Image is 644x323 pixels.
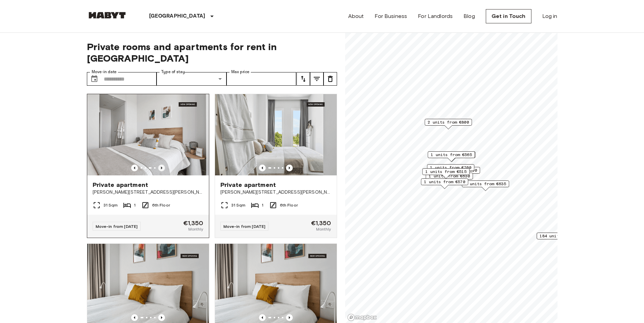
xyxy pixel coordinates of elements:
span: 184 units from €1100 [540,233,588,239]
a: About [348,12,364,20]
a: Previous imagePrevious imagePrivate apartment[PERSON_NAME][STREET_ADDRESS][PERSON_NAME][PERSON_NA... [87,94,209,238]
button: Previous image [286,165,293,171]
span: 1 [134,202,136,208]
span: 31 Sqm [231,202,246,208]
div: Map marker [421,178,468,189]
button: tune [324,72,337,86]
span: Private apartment [93,181,148,189]
span: 2 units from €800 [428,119,469,125]
span: 31 Sqm [103,202,118,208]
button: Previous image [158,314,165,321]
label: Type of stay [161,69,185,75]
span: [PERSON_NAME][STREET_ADDRESS][PERSON_NAME][PERSON_NAME] [220,189,331,196]
span: 1 units from €570 [424,179,465,185]
img: Marketing picture of unit ES-15-102-614-001 [215,94,337,175]
button: Previous image [131,165,138,171]
img: Habyt [87,12,127,19]
span: 1 units from €600 [436,167,477,173]
a: Get in Touch [486,9,531,23]
div: Map marker [536,233,591,243]
a: Blog [463,12,475,20]
img: Marketing picture of unit ES-15-102-608-001 [87,94,209,175]
a: Marketing picture of unit ES-15-102-614-001Previous imagePrevious imagePrivate apartment[PERSON_N... [215,94,337,238]
div: Map marker [427,164,474,175]
span: 6th Floor [152,202,170,208]
a: For Landlords [418,12,453,20]
span: 1 units from €700 [430,165,471,171]
span: €1,350 [183,220,204,226]
button: tune [310,72,324,86]
a: Mapbox logo [347,314,377,321]
a: For Business [375,12,407,20]
div: Map marker [426,173,473,183]
div: Map marker [428,151,475,162]
span: 1 units from €515 [425,169,467,175]
span: Private rooms and apartments for rent in [GEOGRAPHIC_DATA] [87,41,337,64]
div: Map marker [433,167,480,177]
button: Previous image [286,314,293,321]
span: €1,350 [311,220,331,226]
span: Monthly [316,226,331,232]
div: Map marker [462,180,509,191]
p: [GEOGRAPHIC_DATA] [149,12,206,20]
button: Previous image [158,165,165,171]
div: Map marker [428,151,475,162]
button: tune [296,72,310,86]
span: 1 units from €565 [431,152,472,158]
span: 1 units from €635 [465,181,506,187]
div: Map marker [422,168,470,179]
span: 1 [262,202,263,208]
button: Previous image [259,165,266,171]
span: Monthly [188,226,203,232]
span: 1 units from €630 [429,173,470,179]
a: Log in [542,12,557,20]
label: Max price [231,69,249,75]
button: Previous image [131,314,138,321]
label: Move-in date [92,69,117,75]
button: Previous image [259,314,266,321]
span: 6th Floor [280,202,298,208]
div: Map marker [425,119,472,129]
span: [PERSON_NAME][STREET_ADDRESS][PERSON_NAME][PERSON_NAME] [93,189,204,196]
span: Move-in from [DATE] [223,224,266,229]
span: Move-in from [DATE] [96,224,138,229]
span: Private apartment [220,181,276,189]
button: Choose date [88,72,101,86]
